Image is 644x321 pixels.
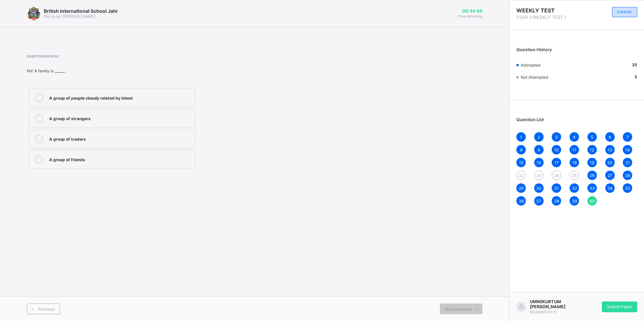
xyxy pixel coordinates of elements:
span: 22 [519,173,523,178]
span: 20 [607,160,612,165]
span: 31 [554,186,559,191]
span: 40 [589,199,595,204]
span: Attempted [521,63,540,68]
span: 8 [520,147,522,152]
div: A group of people closely related by blood [49,94,192,101]
span: 7 [626,135,629,140]
span: 39 [572,199,577,204]
span: 29 [519,186,523,191]
span: 24 [554,173,559,178]
span: 30 [536,186,542,191]
span: 27 [608,173,612,178]
span: 13 [608,147,612,152]
span: 26 [590,173,594,178]
span: 2 [538,135,540,140]
span: 16 [537,160,541,165]
span: Question 40 of 40 [27,54,311,58]
span: UMMIKURTUM [PERSON_NAME] [530,299,577,309]
span: 15 [519,160,523,165]
span: 38 [554,199,559,204]
span: STARTED [617,10,632,14]
span: 18 [572,160,577,165]
span: Question History [516,47,552,52]
div: A group of strangers [49,114,192,121]
div: A group of friends [49,155,192,162]
span: 4 [573,135,576,140]
span: 00:34:08 [457,8,482,13]
div: NV: A family is ______. [27,68,311,73]
b: 5 [635,74,637,79]
span: 23 [536,173,541,178]
span: Time remaining [457,14,482,18]
span: 6 [609,135,611,140]
span: 37 [536,199,541,204]
span: 35 [625,186,630,191]
b: 35 [632,62,637,67]
span: BIS/ADMS/0176 [530,310,556,314]
span: 33 [589,186,595,191]
span: 32 [572,186,577,191]
span: this is our [PERSON_NAME] [44,14,95,19]
span: 1 [520,135,522,140]
span: 9 [538,147,540,152]
span: 25 [572,173,577,178]
span: 12 [590,147,594,152]
span: Question List [516,117,544,122]
span: 19 [590,160,594,165]
span: 10 [554,147,559,152]
span: WEEKLY TEST [516,7,577,14]
span: 14 [625,147,630,152]
span: Next Question [445,307,472,312]
span: 5 [591,135,593,140]
span: British International School Jahi [44,8,118,14]
span: Previous [38,307,55,312]
div: A group of traders [49,135,192,142]
span: Not Attempted [521,75,548,80]
span: 28 [625,173,630,178]
span: Submit Paper [607,304,632,309]
span: 21 [625,160,630,165]
span: 11 [572,147,576,152]
span: 17 [554,160,559,165]
span: 3 [555,135,558,140]
span: 34 [607,186,613,191]
span: 36 [519,199,524,204]
span: YEAR 3 WEEKLY TEST 1 [516,15,577,20]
